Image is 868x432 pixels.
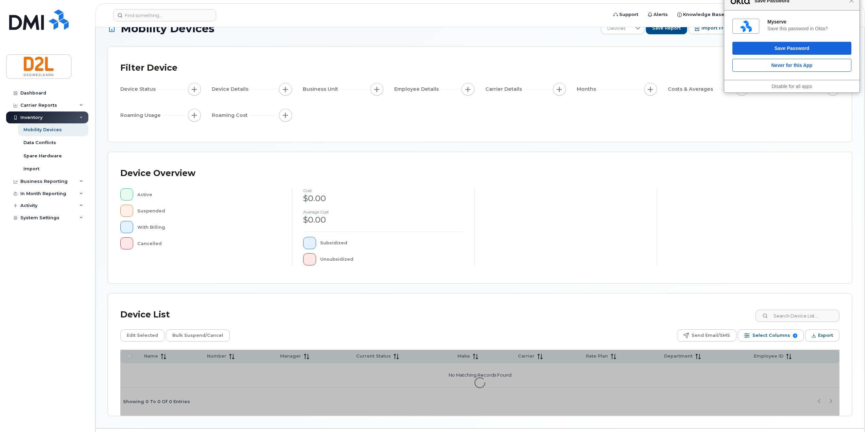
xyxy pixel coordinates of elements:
span: Device Details [212,86,250,93]
span: Carrier Details [485,86,524,93]
a: Alerts [643,8,673,21]
span: Months [577,86,598,93]
span: Support [619,11,638,18]
a: Disable for all apps [771,84,812,89]
span: Export [818,330,833,341]
div: $0.00 [303,193,464,204]
span: Business Unit [303,86,340,93]
a: Support [609,8,643,21]
h4: Average cost [303,210,464,214]
div: Myserve [767,19,851,25]
span: 9 [793,333,797,338]
span: Select Columns [752,330,790,341]
input: Search Device List ... [756,310,839,322]
span: Import from CSV [701,25,742,31]
span: Save Report [652,25,681,31]
button: Export [805,329,839,342]
div: Unsubsidized [320,253,464,265]
input: Find something... [113,9,216,21]
button: Import from CSV [689,22,749,34]
span: Send Email/SMS [692,330,730,341]
div: Device Overview [120,165,195,182]
span: Bulk Suspend/Cancel [172,330,223,341]
div: Filter Device [120,59,177,77]
span: Alerts [654,11,668,18]
div: Save this password in Okta? [767,25,851,32]
button: Never for this App [732,59,851,72]
div: $0.00 [303,214,464,226]
div: Cancelled [137,237,281,249]
span: Mobility Devices [121,22,214,34]
div: Active [137,188,281,201]
div: Suspended [137,205,281,217]
h4: cost [303,188,464,193]
div: With Billing [137,221,281,233]
button: Bulk Suspend/Cancel [166,329,230,342]
span: Devices [601,22,631,35]
button: Edit Selected [120,329,164,342]
span: Employee Details [394,86,441,93]
span: Costs & Averages [668,86,715,93]
div: Device List [120,306,170,324]
a: Knowledge Base [673,8,729,21]
span: Roaming Usage [120,112,163,119]
button: Select Columns 9 [738,329,804,342]
button: Save Password [732,42,851,55]
img: 7xMKRAAAABklEQVQDAJsJlQY2p+0uAAAAAElFTkSuQmCC [740,20,752,32]
button: Send Email/SMS [677,329,736,342]
span: Device Status [120,86,158,93]
span: Roaming Cost [212,112,250,119]
span: Knowledge Base [683,11,724,18]
span: Edit Selected [127,330,158,341]
button: Save Report [646,22,687,34]
div: Subsidized [320,237,464,249]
